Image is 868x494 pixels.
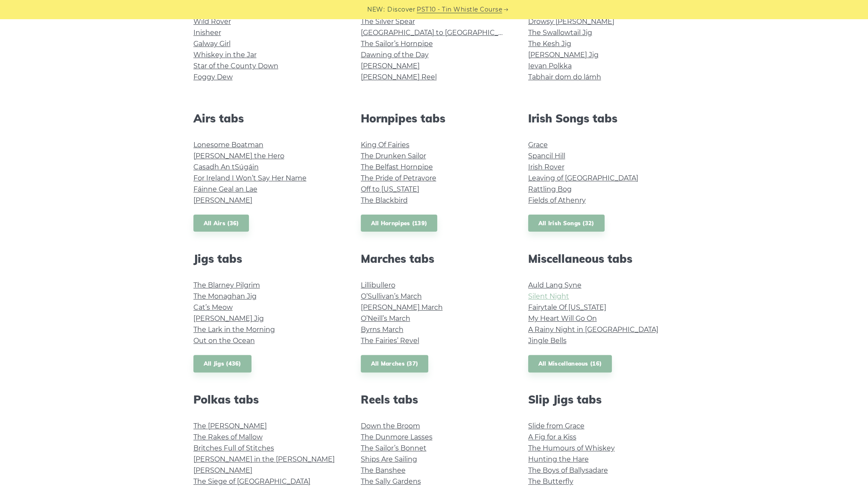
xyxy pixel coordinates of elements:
[528,40,571,48] a: The Kesh Jig
[528,62,572,70] a: Ievan Polkka
[361,51,429,59] a: Dawning of the Day
[361,141,409,149] a: King Of Fairies
[528,112,675,125] h2: Irish Songs tabs
[361,444,427,452] a: The Sailor’s Bonnet
[367,5,385,15] span: NEW:
[193,185,257,193] a: Fáinne Geal an Lae
[361,433,433,441] a: The Dunmore Lasses
[361,281,395,289] a: Lillibullero
[528,196,586,204] a: Fields of Athenry
[361,29,518,37] a: [GEOGRAPHIC_DATA] to [GEOGRAPHIC_DATA]
[193,444,274,452] a: Britches Full of Stitches
[528,51,599,59] a: [PERSON_NAME] Jig
[528,174,638,182] a: Leaving of [GEOGRAPHIC_DATA]
[361,73,437,81] a: [PERSON_NAME] Reel
[361,112,508,125] h2: Hornpipes tabs
[193,141,263,149] a: Lonesome Boatman
[193,252,340,265] h2: Jigs tabs
[528,466,608,474] a: The Boys of Ballysadare
[361,314,410,323] a: O’Neill’s March
[528,252,675,265] h2: Miscellaneous tabs
[193,433,263,441] a: The Rakes of Mallow
[193,17,231,26] a: Wild Rover
[528,29,592,37] a: The Swallowtail Jig
[361,455,417,463] a: Ships Are Sailing
[361,337,419,345] a: The Fairies’ Revel
[528,393,675,406] h2: Slip Jigs tabs
[193,112,340,125] h2: Airs tabs
[193,325,275,334] a: The Lark in the Morning
[193,29,221,37] a: Inisheer
[528,325,658,334] a: A Rainy Night in [GEOGRAPHIC_DATA]
[193,337,255,345] a: Out on the Ocean
[528,292,569,300] a: Silent Night
[361,303,443,311] a: [PERSON_NAME] March
[528,433,576,441] a: A Fig for a Kiss
[193,303,233,311] a: Cat’s Meow
[193,292,257,300] a: The Monaghan Jig
[528,455,589,463] a: Hunting the Hare
[193,466,252,474] a: [PERSON_NAME]
[361,215,438,232] a: All Hornpipes (139)
[361,40,433,48] a: The Sailor’s Hornpipe
[528,215,605,232] a: All Irish Songs (32)
[361,355,429,372] a: All Marches (37)
[361,466,406,474] a: The Banshee
[193,40,231,48] a: Galway Girl
[528,163,564,171] a: Irish Rover
[361,152,426,160] a: The Drunken Sailor
[193,73,233,81] a: Foggy Dew
[361,62,420,70] a: [PERSON_NAME]
[193,355,251,372] a: All Jigs (436)
[361,196,408,204] a: The Blackbird
[193,422,267,430] a: The [PERSON_NAME]
[528,422,585,430] a: Slide from Grace
[417,5,502,15] a: PST10 - Tin Whistle Course
[361,422,420,430] a: Down the Broom
[528,73,601,81] a: Tabhair dom do lámh
[193,51,257,59] a: Whiskey in the Jar
[361,252,508,265] h2: Marches tabs
[193,281,260,289] a: The Blarney Pilgrim
[193,163,259,171] a: Casadh An tSúgáin
[528,141,548,149] a: Grace
[193,393,340,406] h2: Polkas tabs
[528,444,615,452] a: The Humours of Whiskey
[361,17,415,26] a: The Silver Spear
[528,185,572,193] a: Rattling Bog
[528,152,565,160] a: Spancil Hill
[361,163,433,171] a: The Belfast Hornpipe
[361,393,508,406] h2: Reels tabs
[361,174,436,182] a: The Pride of Petravore
[361,477,421,485] a: The Sally Gardens
[193,152,284,160] a: [PERSON_NAME] the Hero
[193,196,252,204] a: [PERSON_NAME]
[528,337,567,345] a: Jingle Bells
[193,477,310,485] a: The Siege of [GEOGRAPHIC_DATA]
[387,5,415,15] span: Discover
[193,314,264,323] a: [PERSON_NAME] Jig
[193,174,307,182] a: For Ireland I Won’t Say Her Name
[193,62,278,70] a: Star of the County Down
[528,477,573,485] a: The Butterfly
[528,303,606,311] a: Fairytale Of [US_STATE]
[528,17,614,26] a: Drowsy [PERSON_NAME]
[528,355,612,372] a: All Miscellaneous (16)
[528,281,582,289] a: Auld Lang Syne
[528,314,597,323] a: My Heart Will Go On
[193,215,249,232] a: All Airs (36)
[361,185,419,193] a: Off to [US_STATE]
[193,455,335,463] a: [PERSON_NAME] in the [PERSON_NAME]
[361,292,422,300] a: O’Sullivan’s March
[361,325,403,334] a: Byrns March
